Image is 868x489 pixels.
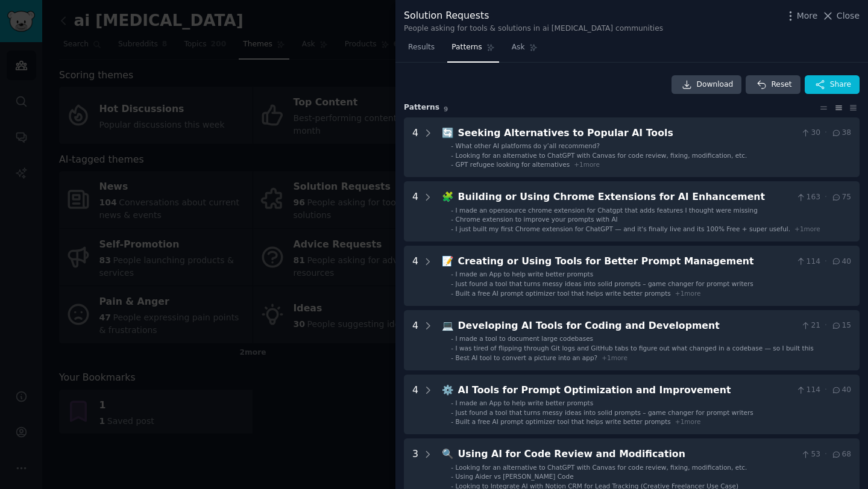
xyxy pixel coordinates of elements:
span: I made a tool to document large codebases [456,335,594,342]
div: - [451,289,453,297]
span: Patterns [451,42,482,53]
div: - [451,206,453,214]
span: 75 [831,192,851,203]
span: Best AI tool to convert a picture into an app? [456,354,598,361]
span: 🧩 [442,191,454,202]
span: Results [408,42,435,53]
a: Results [404,38,439,63]
span: · [825,320,827,331]
div: - [451,472,453,481]
span: 9 [444,105,448,113]
div: Seeking Alternatives to Popular AI Tools [458,126,796,141]
span: Pattern s [404,102,439,113]
div: - [451,344,453,352]
span: Built a free AI prompt optimizer tool that helps write better prompts [456,418,671,425]
span: 114 [796,385,820,396]
span: + 1 more [602,354,627,361]
span: 💻 [442,320,454,331]
div: - [451,334,453,343]
span: + 1 more [574,161,600,168]
span: + 1 more [675,418,701,425]
span: Ask [512,42,525,53]
span: 📝 [442,255,454,267]
span: Using Aider vs [PERSON_NAME] Code [456,473,574,480]
div: - [451,142,453,150]
div: People asking for tools & solutions in ai [MEDICAL_DATA] communities [404,23,663,34]
span: 21 [800,320,820,331]
span: · [825,128,827,139]
button: More [784,10,818,22]
span: 40 [831,257,851,267]
span: ⚙️ [442,384,454,396]
div: - [451,215,453,223]
div: - [451,399,453,407]
div: - [451,270,453,278]
div: 4 [412,190,418,233]
span: Download [697,79,734,90]
div: - [451,354,453,362]
span: · [825,257,827,267]
div: 4 [412,126,418,169]
div: Building or Using Chrome Extensions for AI Enhancement [458,190,792,205]
div: - [451,408,453,417]
span: Close [837,10,860,22]
div: Solution Requests [404,8,663,23]
span: What other AI platforms do y’all recommend? [456,142,600,149]
span: 114 [796,257,820,267]
div: - [451,151,453,160]
span: Just found a tool that turns messy ideas into solid prompts – game changer for prompt writers [456,409,753,416]
span: · [825,192,827,203]
span: 🔄 [442,127,454,139]
span: I was tired of flipping through Git logs and GitHub tabs to figure out what changed in a codebase... [456,344,814,352]
button: Reset [746,75,800,95]
span: 15 [831,320,851,331]
span: GPT refugee looking for alternatives [456,161,570,168]
span: Looking for an alternative to ChatGPT with Canvas for code review, fixing, modification, etc. [456,152,747,159]
span: 🔍 [442,448,454,459]
span: · [825,449,827,460]
button: Close [822,10,860,22]
span: + 1 more [675,290,701,297]
div: Developing AI Tools for Coding and Development [458,319,796,334]
span: · [825,385,827,396]
div: - [451,160,453,169]
a: Download [671,75,742,95]
span: Share [830,79,851,90]
div: 4 [412,319,418,362]
span: I just built my first Chrome extension for ChatGPT — and it's finally live and its 100% Free + su... [456,225,791,232]
div: Creating or Using Tools for Better Prompt Management [458,254,792,269]
div: - [451,279,453,288]
div: - [451,463,453,472]
span: 38 [831,128,851,139]
span: I made an App to help write better prompts [456,399,594,406]
span: 53 [800,449,820,460]
a: Patterns [447,38,498,63]
button: Share [805,75,860,95]
div: Using AI for Code Review and Modification [458,447,796,462]
span: Just found a tool that turns messy ideas into solid prompts – game changer for prompt writers [456,280,753,287]
div: - [451,225,453,233]
div: 4 [412,254,418,297]
span: + 1 more [794,225,820,232]
span: 40 [831,385,851,396]
span: More [797,10,818,22]
span: Chrome extension to improve your prompts with AI [456,216,618,223]
span: 68 [831,449,851,460]
div: AI Tools for Prompt Optimization and Improvement [458,383,792,398]
span: Looking for an alternative to ChatGPT with Canvas for code review, fixing, modification, etc. [456,464,747,471]
span: Reset [771,79,791,90]
span: 30 [800,128,820,139]
div: 4 [412,383,418,426]
span: I made an App to help write better prompts [456,270,594,278]
div: - [451,417,453,426]
span: I made an opensource chrome extension for Chatgpt that adds features I thought were missing [456,207,758,214]
a: Ask [508,38,542,63]
span: 163 [796,192,820,203]
span: Built a free AI prompt optimizer tool that helps write better prompts [456,290,671,297]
